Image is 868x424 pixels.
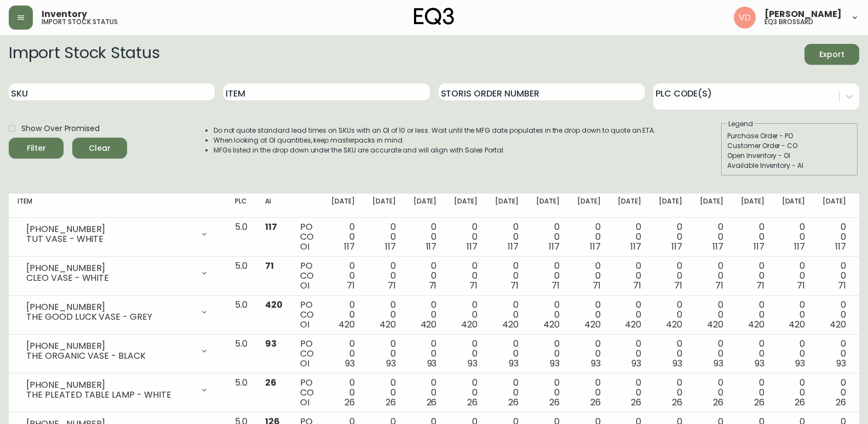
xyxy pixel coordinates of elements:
div: 0 0 [536,261,560,291]
span: 93 [427,357,437,370]
div: 0 0 [372,222,396,252]
div: Open Inventory - OI [727,151,852,161]
span: 117 [794,240,805,253]
span: 26 [631,396,641,409]
span: 93 [468,357,478,370]
div: 0 0 [700,261,723,291]
div: THE ORGANIC VASE - BLACK [26,351,193,361]
div: 0 0 [331,378,355,408]
span: 93 [714,357,723,370]
div: 0 0 [659,261,682,291]
span: 93 [631,357,641,370]
span: 71 [469,279,478,292]
div: 0 0 [700,339,723,369]
span: 26 [549,396,560,409]
div: THE GOOD LUCK VASE - GREY [26,312,193,322]
span: 117 [712,240,723,253]
div: [PHONE_NUMBER] [26,341,193,351]
div: 0 0 [331,300,355,330]
span: 26 [508,396,519,409]
div: 0 0 [700,222,723,252]
div: 0 0 [577,339,601,369]
div: 0 0 [618,339,641,369]
span: 420 [830,318,846,331]
h5: import stock status [42,19,118,25]
span: 93 [265,337,277,350]
span: 26 [344,396,355,409]
div: [PHONE_NUMBER] [26,224,193,234]
span: 93 [836,357,846,370]
span: 26 [467,396,478,409]
span: 117 [467,240,478,253]
span: 71 [715,279,723,292]
span: 420 [543,318,560,331]
div: 0 0 [495,378,519,408]
div: 0 0 [659,339,682,369]
th: [DATE] [814,194,855,218]
span: 93 [345,357,355,370]
img: 34cbe8de67806989076631741e6a7c6b [734,7,756,29]
span: OI [300,318,309,331]
legend: Legend [727,119,754,129]
span: 420 [666,318,682,331]
div: 0 0 [782,339,806,369]
span: 117 [671,240,682,253]
div: 0 0 [413,300,437,330]
span: 420 [748,318,764,331]
span: 71 [838,279,846,292]
div: 0 0 [372,378,396,408]
th: [DATE] [650,194,691,218]
div: PO CO [300,222,314,252]
div: 0 0 [495,261,519,291]
div: [PHONE_NUMBER]CLEO VASE - WHITE [18,261,217,285]
span: 71 [388,279,396,292]
span: 26 [836,396,846,409]
div: [PHONE_NUMBER]THE PLEATED TABLE LAMP - WHITE [18,378,217,402]
span: 26 [713,396,723,409]
div: 0 0 [823,339,846,369]
div: 0 0 [618,222,641,252]
td: 5.0 [226,257,256,296]
span: 26 [386,396,396,409]
span: 117 [549,240,560,253]
span: 117 [835,240,846,253]
span: 117 [630,240,641,253]
th: [DATE] [486,194,527,218]
th: Item [9,194,226,218]
th: [DATE] [323,194,364,218]
span: 117 [265,221,277,233]
span: 117 [385,240,396,253]
span: 420 [461,318,478,331]
span: Clear [81,142,118,155]
div: [PHONE_NUMBER]THE GOOD LUCK VASE - GREY [18,300,217,324]
div: PO CO [300,339,314,369]
th: [DATE] [691,194,732,218]
div: 0 0 [741,339,764,369]
th: [DATE] [609,194,650,218]
span: Export [813,48,850,61]
div: Purchase Order - PO [727,131,852,141]
button: Export [804,44,859,65]
div: 0 0 [495,339,519,369]
th: [DATE] [364,194,405,218]
span: 71 [674,279,682,292]
span: Show Over Promised [21,123,100,134]
div: 0 0 [782,378,806,408]
div: 0 0 [454,378,478,408]
span: 71 [347,279,355,292]
div: Available Inventory - AI [727,161,852,171]
div: 0 0 [659,222,682,252]
div: 0 0 [536,222,560,252]
th: [DATE] [773,194,814,218]
th: [DATE] [732,194,773,218]
span: 420 [789,318,805,331]
h2: Import Stock Status [9,44,159,65]
span: 26 [672,396,682,409]
div: 0 0 [741,261,764,291]
span: [PERSON_NAME] [764,10,842,19]
span: 420 [380,318,396,331]
th: [DATE] [568,194,610,218]
div: 0 0 [413,339,437,369]
span: 93 [591,357,601,370]
div: 0 0 [577,222,601,252]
